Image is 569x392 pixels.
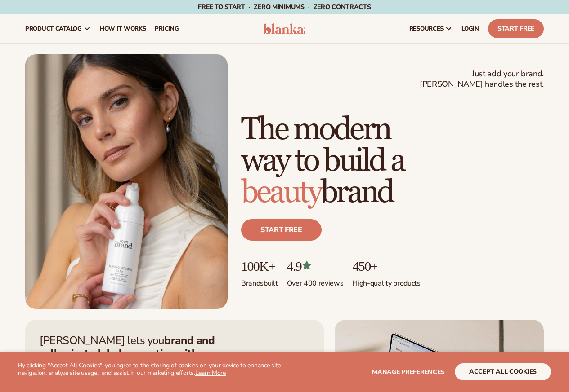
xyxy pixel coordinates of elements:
span: Just add your brand. [PERSON_NAME] handles the rest. [420,69,544,90]
a: pricing [150,14,183,43]
span: beauty [241,173,321,211]
a: How It Works [95,14,151,43]
a: Start Free [488,19,544,38]
span: Free to start · ZERO minimums · ZERO contracts [198,3,371,11]
p: Over 400 reviews [287,273,344,288]
button: Manage preferences [372,363,444,380]
p: Brands built [241,273,278,288]
a: LOGIN [457,14,484,43]
p: 4.9 [287,259,344,273]
p: 100K+ [241,259,278,273]
img: Female holding tanning mousse. [25,54,228,309]
p: By clicking "Accept All Cookies", you agree to the storing of cookies on your device to enhance s... [18,362,285,377]
img: logo [264,23,306,34]
a: product catalog [21,14,95,43]
span: product catalog [25,25,82,32]
a: Learn More [195,369,226,377]
p: 450+ [352,259,420,273]
p: High-quality products [352,273,420,288]
span: LOGIN [461,25,479,32]
a: Start free [241,219,322,241]
span: resources [409,25,444,32]
h1: The modern way to build a brand [241,114,544,208]
button: accept all cookies [455,363,551,380]
span: How It Works [100,25,146,32]
span: Manage preferences [372,368,444,376]
p: [PERSON_NAME] lets you —zero inventory, zero upfront costs, and we handle fulfillment for you. [40,334,233,386]
span: pricing [155,25,179,32]
a: resources [405,14,457,43]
